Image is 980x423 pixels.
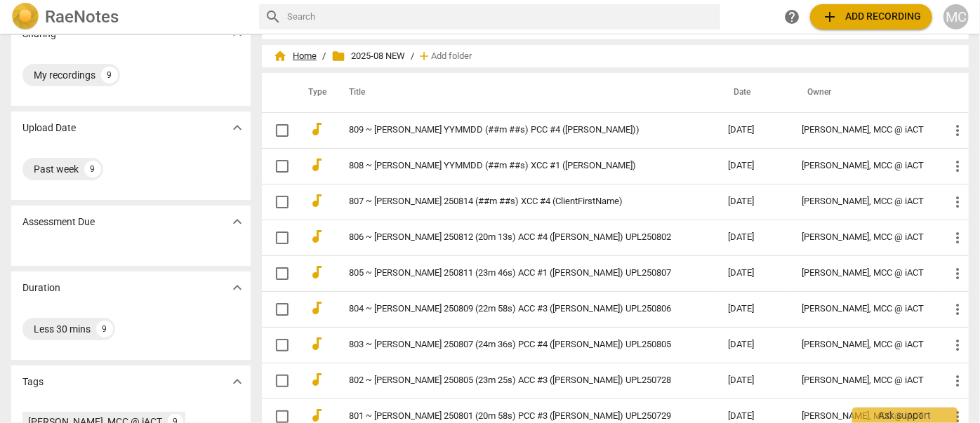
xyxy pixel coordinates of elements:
[949,122,966,139] span: more_vert
[308,335,325,352] span: audiotrack
[34,162,79,176] div: Past week
[949,337,966,354] span: more_vert
[852,408,958,423] div: Ask support
[22,281,60,295] p: Duration
[229,373,246,390] span: expand_more
[349,125,677,135] a: 809 ~ [PERSON_NAME] YYMMDD (##m ##s) PCC #4 ([PERSON_NAME]))
[717,220,791,255] td: [DATE]
[227,277,248,298] button: Show more
[308,228,325,245] span: audiotrack
[431,51,472,62] span: Add folder
[331,49,345,63] span: folder
[349,304,677,314] a: 804 ~ [PERSON_NAME] 250809 (22m 58s) ACC #3 ([PERSON_NAME]) UPL250806
[821,8,838,25] span: add
[227,117,248,138] button: Show more
[227,211,248,232] button: Show more
[802,196,927,207] div: [PERSON_NAME], MCC @ iACT
[229,213,246,230] span: expand_more
[802,304,927,314] div: [PERSON_NAME], MCC @ iACT
[287,6,715,28] input: Search
[949,229,966,246] span: more_vert
[11,3,39,31] img: Logo
[84,161,101,177] div: 9
[783,8,800,25] span: help
[229,279,246,296] span: expand_more
[349,268,677,278] a: 805 ~ [PERSON_NAME] 250811 (23m 46s) ACC #1 ([PERSON_NAME]) UPL250807
[717,112,791,148] td: [DATE]
[34,322,91,336] div: Less 30 mins
[273,49,287,63] span: home
[802,411,927,422] div: [PERSON_NAME], MCC @ iACT
[308,121,325,137] span: audiotrack
[45,7,119,27] h2: RaeNotes
[349,411,677,422] a: 801 ~ [PERSON_NAME] 250801 (20m 58s) PCC #3 ([PERSON_NAME]) UPL250729
[332,73,717,112] th: Title
[297,73,332,112] th: Type
[949,158,966,175] span: more_vert
[322,51,326,62] span: /
[349,161,677,171] a: 808 ~ [PERSON_NAME] YYMMDD (##m ##s) XCC #1 ([PERSON_NAME])
[308,300,325,316] span: audiotrack
[949,372,966,389] span: more_vert
[411,51,414,62] span: /
[229,119,246,136] span: expand_more
[802,161,927,171] div: [PERSON_NAME], MCC @ iACT
[227,371,248,392] button: Show more
[265,8,282,25] span: search
[349,196,677,207] a: 807 ~ [PERSON_NAME] 250814 (##m ##s) XCC #4 (ClientFirstName)
[949,301,966,318] span: more_vert
[810,4,932,29] button: Upload
[802,232,927,243] div: [PERSON_NAME], MCC @ iACT
[273,49,317,63] span: Home
[717,327,791,363] td: [DATE]
[101,67,118,83] div: 9
[349,375,677,386] a: 802 ~ [PERSON_NAME] 250805 (23m 25s) ACC #3 ([PERSON_NAME]) UPL250728
[717,255,791,291] td: [DATE]
[308,192,325,209] span: audiotrack
[802,375,927,386] div: [PERSON_NAME], MCC @ iACT
[791,73,938,112] th: Owner
[717,363,791,398] td: [DATE]
[34,68,95,82] div: My recordings
[717,291,791,327] td: [DATE]
[22,375,44,389] p: Tags
[802,268,927,278] div: [PERSON_NAME], MCC @ iACT
[349,232,677,243] a: 806 ~ [PERSON_NAME] 250812 (20m 13s) ACC #4 ([PERSON_NAME]) UPL250802
[717,184,791,220] td: [DATE]
[349,340,677,350] a: 803 ~ [PERSON_NAME] 250807 (24m 36s) PCC #4 ([PERSON_NAME]) UPL250805
[943,4,969,29] button: MC
[717,148,791,184] td: [DATE]
[22,121,76,135] p: Upload Date
[717,73,791,112] th: Date
[821,8,921,25] span: Add recording
[11,3,248,31] a: LogoRaeNotes
[308,264,325,281] span: audiotrack
[949,265,966,282] span: more_vert
[779,4,804,29] a: Help
[308,156,325,173] span: audiotrack
[96,321,113,337] div: 9
[22,215,95,229] p: Assessment Due
[331,49,405,63] span: 2025-08 NEW
[949,194,966,210] span: more_vert
[802,340,927,350] div: [PERSON_NAME], MCC @ iACT
[802,125,927,135] div: [PERSON_NAME], MCC @ iACT
[308,371,325,388] span: audiotrack
[417,49,431,63] span: add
